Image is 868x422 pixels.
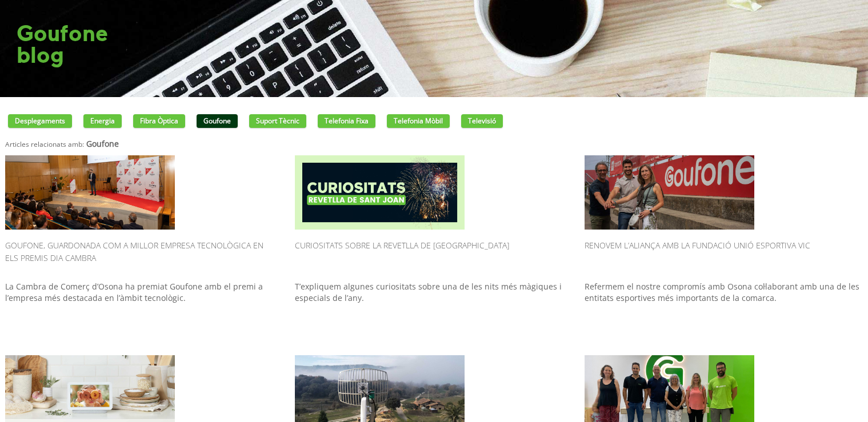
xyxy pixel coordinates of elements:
[17,23,108,66] h1: Goufone blog
[86,138,119,149] strong: Goufone
[585,281,863,338] p: Refermem el nostre compromís amb Osona col·laborant amb una de les entitats esportives més import...
[8,114,72,128] a: Desplegaments
[5,139,84,148] small: Articles relacionats amb:
[5,235,283,275] h2: Goufone, guardonada com a millor Empresa Tecnològica en els Premis Dia Cambra
[318,114,375,128] a: Telefonia fixa
[461,114,503,128] a: Televisió
[197,114,238,128] a: Goufone
[133,114,185,128] a: Fibra òptica
[249,114,306,128] a: Suport tècnic
[295,281,573,338] p: T’expliquem algunes curiositats sobre una de les nits més màgiques i especials de l’any.
[585,155,754,230] img: ...
[5,281,283,338] p: La Cambra de Comerç d’Osona ha premiat Goufone amb el premi a l’empresa més destacada en l’àmbit ...
[5,155,283,338] a: Goufone, guardonada com a millor Empresa Tecnològica en els Premis Dia Cambra La Cambra de Comerç...
[5,155,175,230] img: ...
[585,235,863,275] h2: Renovem l’aliança amb la Fundació Unió Esportiva Vic
[83,114,122,128] a: Energia
[295,155,465,230] img: ...
[295,235,573,275] h2: Curiositats sobre la revetlla de [GEOGRAPHIC_DATA]
[585,155,863,338] a: Renovem l’aliança amb la Fundació Unió Esportiva Vic Refermem el nostre compromís amb Osona col·l...
[295,155,573,338] a: Curiositats sobre la revetlla de [GEOGRAPHIC_DATA] T’expliquem algunes curiositats sobre una de l...
[387,114,450,128] a: Telefonia mòbil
